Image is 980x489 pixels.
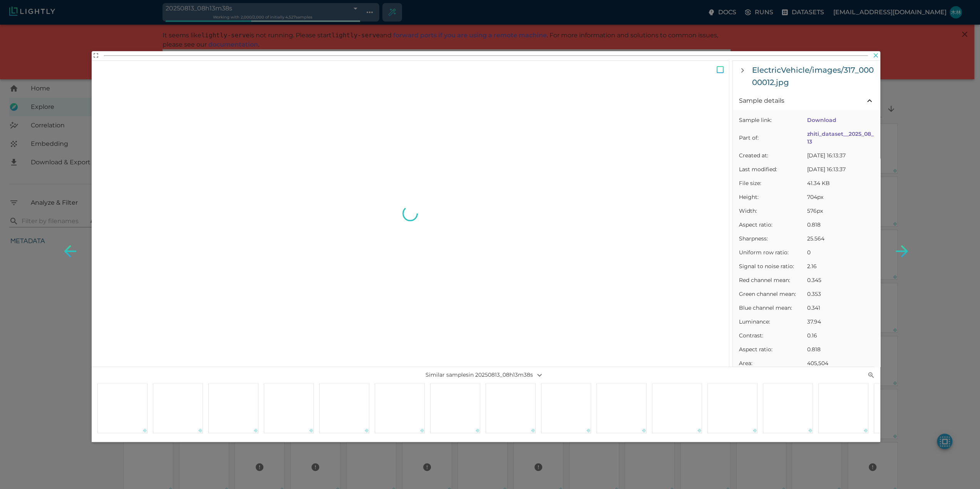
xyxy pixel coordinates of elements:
span: Select sample [711,60,729,79]
a: Download [807,117,836,124]
h6: ElectricVehicle/images/317_00000012.jpg [752,64,877,88]
span: 0.16 [807,332,874,339]
span: 0.818 [807,345,874,353]
span: 0.341 [807,304,874,312]
span: Contrast: [739,332,806,339]
span: Height: [739,193,806,201]
span: Created at: [739,152,806,159]
span: Blue channel mean: [739,304,806,312]
span: 2.16 [807,262,874,270]
span: 25.564 [807,235,874,242]
span: 704px [807,193,874,201]
span: File size: [739,179,806,187]
span: Green channel mean: [739,290,806,298]
span: 405,504 [807,359,874,367]
span: 41.34 KB [807,179,874,187]
span: Uniform row ratio: [739,249,806,256]
span: 37.94 [807,318,874,325]
span: [DATE] 16:13:37 [807,152,874,159]
span: Area: [739,359,806,367]
span: Width: [739,207,806,215]
span: Red channel mean: [739,276,806,284]
span: 576px [807,207,874,215]
button: Close overlay [871,51,880,60]
span: Part of: [739,134,806,142]
span: Aspect ratio: [739,345,806,353]
a: zhiti_dataset__2025_08_13 [807,130,874,145]
span: Last modified: [739,165,806,173]
button: Hide sample details [736,64,749,77]
span: Aspect ratio: [739,221,806,229]
span: 0.353 [807,290,874,298]
p: Similar samples in 20250813_08h13m38s [354,369,617,382]
span: 0 [807,249,874,256]
span: Sharpness: [739,235,806,242]
span: [DATE] 16:13:37 [807,165,874,173]
div: Sample details [733,92,880,110]
span: Signal to noise ratio: [739,262,806,270]
span: Sample details [739,96,865,105]
span: 0.345 [807,276,874,284]
span: Sample link: [739,116,806,124]
span: 0.818 [807,221,874,229]
span: Luminance: [739,318,806,325]
button: View full details [92,51,101,60]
